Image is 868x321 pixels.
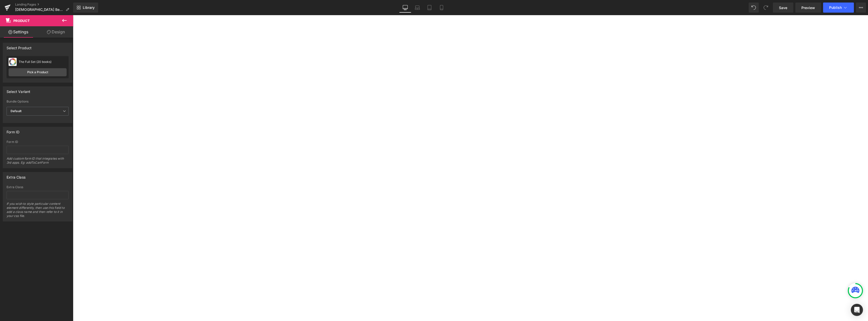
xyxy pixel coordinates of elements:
span: Library [83,5,95,10]
div: If you wish to style particular content element differently, then use this field to add a class n... [7,202,69,221]
span: Publish [829,6,842,10]
a: Desktop [399,3,411,13]
span: [DEMOGRAPHIC_DATA] Bedtime Stories [15,8,64,12]
label: Bundle Options [7,100,69,105]
div: The Full Set (20 books) [19,60,67,64]
a: Laptop [411,3,423,13]
a: Mobile [436,3,448,13]
b: Default [11,109,21,113]
div: Extra Class [7,185,69,189]
a: Design [38,26,74,38]
span: Save [779,5,787,10]
button: More [856,3,866,13]
div: Open Intercom Messenger [851,304,863,316]
a: New Library [73,3,98,13]
div: Form ID [7,140,69,144]
div: Form ID [7,127,19,134]
button: Publish [823,3,854,13]
div: Select Variant [7,87,31,94]
a: Landing Pages [15,3,73,7]
div: Select Product [7,43,32,50]
a: Pick a Product [9,68,67,76]
span: Preview [801,5,815,10]
button: Redo [761,3,771,13]
span: Product [13,19,30,23]
a: Preview [795,3,821,13]
div: Extra Class [7,172,25,179]
button: Undo [749,3,759,13]
img: pImage [9,58,17,66]
div: Add custom form ID that integrates with 3rd apps. Eg: addToCartForm [7,157,69,168]
a: Tablet [423,3,436,13]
